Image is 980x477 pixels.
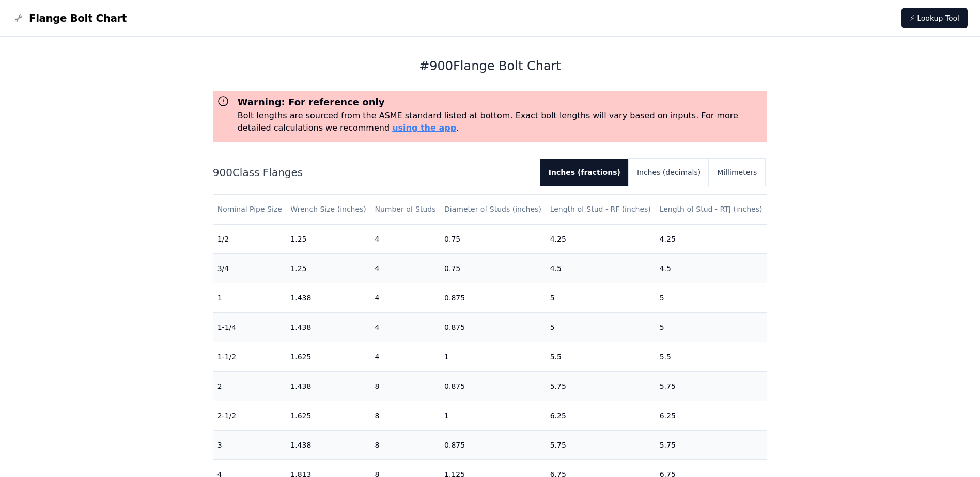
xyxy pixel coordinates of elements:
[440,430,546,459] td: 0.875
[213,312,287,342] td: 1-1/4
[440,371,546,401] td: 0.875
[540,159,629,186] button: Inches (fractions)
[213,342,287,371] td: 1-1/2
[709,159,765,186] button: Millimeters
[629,159,709,186] button: Inches (decimals)
[213,430,287,459] td: 3
[12,12,25,24] img: Flange Bolt Chart Logo
[213,165,532,180] h2: 900 Class Flanges
[370,430,440,459] td: 8
[656,401,767,430] td: 6.25
[286,371,370,401] td: 1.438
[213,283,287,312] td: 1
[286,224,370,253] td: 1.25
[546,195,656,224] th: Length of Stud - RF (inches)
[238,109,764,134] p: Bolt lengths are sourced from the ASME standard listed at bottom. Exact bolt lengths will vary ba...
[546,401,656,430] td: 6.25
[213,401,287,430] td: 2-1/2
[546,371,656,401] td: 5.75
[392,123,456,133] a: using the app
[238,95,764,109] h3: Warning: For reference only
[546,312,656,342] td: 5
[213,224,287,253] td: 1/2
[370,253,440,283] td: 4
[286,312,370,342] td: 1.438
[440,253,546,283] td: 0.75
[546,253,656,283] td: 4.5
[370,312,440,342] td: 4
[286,253,370,283] td: 1.25
[213,371,287,401] td: 2
[213,58,768,74] h1: # 900 Flange Bolt Chart
[656,371,767,401] td: 5.75
[656,342,767,371] td: 5.5
[370,342,440,371] td: 4
[440,401,546,430] td: 1
[440,342,546,371] td: 1
[370,401,440,430] td: 8
[546,342,656,371] td: 5.5
[901,8,968,28] a: ⚡ Lookup Tool
[286,283,370,312] td: 1.438
[656,312,767,342] td: 5
[286,401,370,430] td: 1.625
[656,195,767,224] th: Length of Stud - RTJ (inches)
[286,342,370,371] td: 1.625
[440,312,546,342] td: 0.875
[440,195,546,224] th: Diameter of Studs (inches)
[286,430,370,459] td: 1.438
[656,253,767,283] td: 4.5
[370,195,440,224] th: Number of Studs
[12,11,127,25] a: Flange Bolt Chart LogoFlange Bolt Chart
[546,283,656,312] td: 5
[656,283,767,312] td: 5
[546,224,656,253] td: 4.25
[286,195,370,224] th: Wrench Size (inches)
[213,253,287,283] td: 3/4
[656,224,767,253] td: 4.25
[546,430,656,459] td: 5.75
[213,195,287,224] th: Nominal Pipe Size
[656,430,767,459] td: 5.75
[370,224,440,253] td: 4
[29,11,127,25] span: Flange Bolt Chart
[370,371,440,401] td: 8
[370,283,440,312] td: 4
[440,224,546,253] td: 0.75
[440,283,546,312] td: 0.875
